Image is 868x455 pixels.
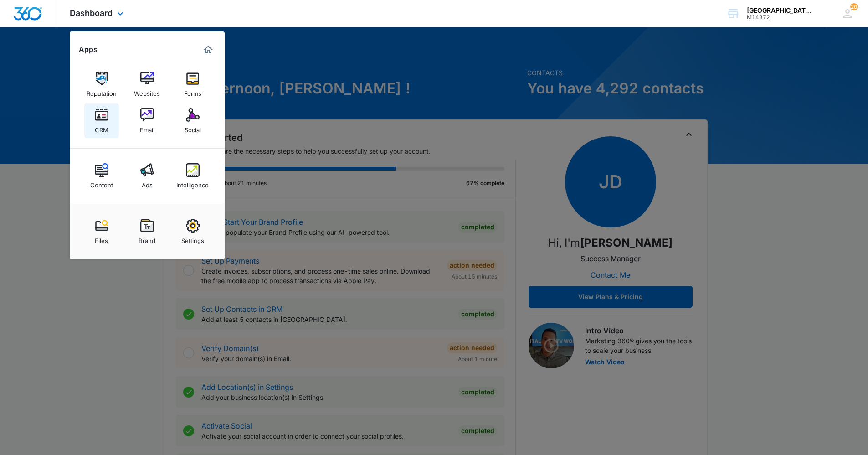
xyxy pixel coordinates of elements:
a: Content [84,159,119,193]
a: Marketing 360® Dashboard [201,42,216,57]
div: Brand [139,233,155,244]
a: Forms [175,67,210,102]
div: Ads [142,177,153,189]
div: Email [140,122,154,134]
div: Reputation [87,85,117,97]
a: Settings [175,214,210,249]
a: Brand [130,214,164,249]
div: Settings [181,233,204,244]
a: Social [175,103,210,138]
h2: Apps [79,45,98,54]
div: CRM [95,122,108,134]
span: 20 [850,3,858,10]
a: Reputation [84,67,119,102]
a: Files [84,214,119,249]
span: Dashboard [70,8,113,18]
a: Websites [130,67,164,102]
div: Content [90,177,113,189]
div: Forms [184,85,201,97]
a: Ads [130,159,164,193]
div: Intelligence [176,177,209,189]
a: Email [130,103,164,138]
a: CRM [84,103,119,138]
div: notifications count [850,3,858,10]
div: account name [747,7,813,14]
a: Intelligence [175,159,210,193]
div: Websites [134,85,160,97]
div: account id [747,14,813,21]
div: Social [185,122,201,134]
div: Files [95,233,108,244]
